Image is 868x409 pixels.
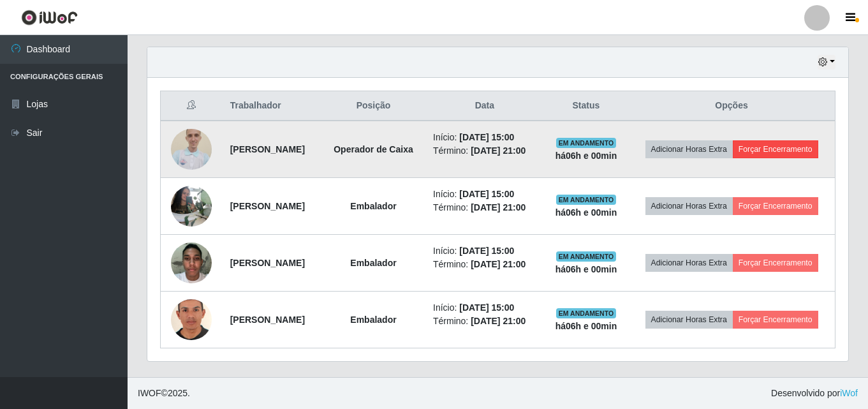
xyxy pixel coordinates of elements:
[230,258,305,268] strong: [PERSON_NAME]
[556,308,617,318] span: EM ANDAMENTO
[223,91,321,121] th: Trabalhador
[645,197,733,215] button: Adicionar Horas Extra
[230,315,305,325] strong: [PERSON_NAME]
[433,301,536,315] li: Início:
[171,122,212,177] img: 1672088363054.jpeg
[433,244,536,258] li: Início:
[433,144,536,158] li: Término:
[544,91,628,121] th: Status
[555,151,617,161] strong: há 06 h e 00 min
[459,189,514,199] time: [DATE] 15:00
[556,251,617,262] span: EM ANDAMENTO
[733,311,818,329] button: Forçar Encerramento
[459,302,514,313] time: [DATE] 15:00
[733,197,818,215] button: Forçar Encerramento
[433,201,536,214] li: Término:
[645,140,733,158] button: Adicionar Horas Extra
[321,91,425,121] th: Posição
[556,138,617,148] span: EM ANDAMENTO
[230,201,305,211] strong: [PERSON_NAME]
[459,132,514,142] time: [DATE] 15:00
[230,144,305,154] strong: [PERSON_NAME]
[645,311,733,329] button: Adicionar Horas Extra
[171,235,212,290] img: 1752181822645.jpeg
[138,387,190,400] span: © 2025 .
[459,246,514,256] time: [DATE] 15:00
[471,145,526,156] time: [DATE] 21:00
[425,91,544,121] th: Data
[556,195,617,205] span: EM ANDAMENTO
[171,174,212,239] img: 1756256299235.jpeg
[733,254,818,272] button: Forçar Encerramento
[555,321,617,331] strong: há 06 h e 00 min
[471,316,526,326] time: [DATE] 21:00
[21,10,78,26] img: CoreUI Logo
[471,259,526,269] time: [DATE] 21:00
[138,388,161,398] span: IWOF
[350,315,396,325] strong: Embalador
[555,207,617,218] strong: há 06 h e 00 min
[433,188,536,201] li: Início:
[471,202,526,212] time: [DATE] 21:00
[334,144,413,154] strong: Operador de Caixa
[733,140,818,158] button: Forçar Encerramento
[171,290,212,350] img: 1753979789562.jpeg
[433,258,536,271] li: Término:
[840,388,858,398] a: iWof
[433,315,536,328] li: Término:
[350,258,396,268] strong: Embalador
[645,254,733,272] button: Adicionar Horas Extra
[433,131,536,144] li: Início:
[555,264,617,274] strong: há 06 h e 00 min
[771,387,858,400] span: Desenvolvido por
[628,91,835,121] th: Opções
[350,201,396,211] strong: Embalador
